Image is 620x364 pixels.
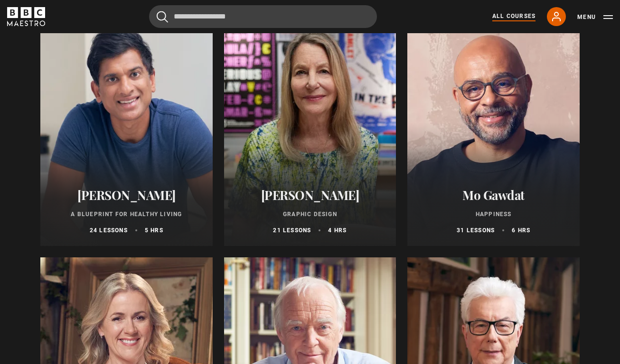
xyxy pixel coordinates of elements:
[235,188,385,202] h2: [PERSON_NAME]
[52,210,201,218] p: A Blueprint for Healthy Living
[419,188,568,202] h2: Mo Gawdat
[149,5,377,28] input: Search
[145,226,163,235] p: 5 hrs
[273,226,311,235] p: 21 lessons
[40,18,213,246] a: [PERSON_NAME] A Blueprint for Healthy Living 24 lessons 5 hrs
[407,18,580,246] a: Mo Gawdat Happiness 31 lessons 6 hrs
[235,210,385,218] p: Graphic Design
[328,226,347,235] p: 4 hrs
[492,12,535,21] a: All Courses
[224,18,396,246] a: [PERSON_NAME] Graphic Design 21 lessons 4 hrs
[577,12,613,22] button: Toggle navigation
[90,226,128,235] p: 24 lessons
[512,226,530,235] p: 6 hrs
[52,188,201,202] h2: [PERSON_NAME]
[157,11,168,23] button: Submit the search query
[7,7,45,26] svg: BBC Maestro
[457,226,495,235] p: 31 lessons
[419,210,568,218] p: Happiness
